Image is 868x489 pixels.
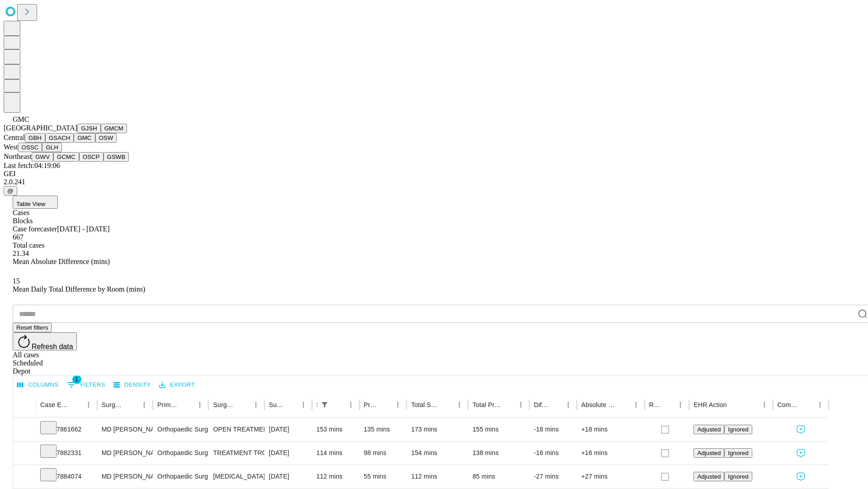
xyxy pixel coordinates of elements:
[18,469,31,485] button: Expand
[237,398,250,411] button: Sort
[269,441,307,465] div: [DATE]
[13,115,29,123] span: GMC
[581,401,616,408] div: Absolute Difference
[724,425,752,434] button: Ignored
[4,178,864,186] div: 2.0.241
[18,422,31,438] button: Expand
[364,441,402,465] div: 98 mins
[13,196,58,209] button: Table View
[40,465,93,488] div: 7884074
[332,398,344,411] button: Sort
[32,152,53,162] button: GWV
[102,401,124,408] div: Surgeon Name
[16,324,48,331] span: Reset filters
[379,398,392,411] button: Sort
[72,375,81,384] span: 1
[534,401,548,408] div: Difference
[318,398,331,411] button: Show filters
[697,473,721,480] span: Adjusted
[562,398,575,411] button: Menu
[40,418,93,441] div: 7861662
[13,249,29,257] span: 21.34
[125,398,138,411] button: Sort
[697,426,721,433] span: Adjusted
[814,398,826,411] button: Menu
[4,170,864,178] div: GEI
[269,465,307,488] div: [DATE]
[502,398,514,411] button: Sort
[65,378,108,392] button: Show filters
[13,258,110,265] span: Mean Absolute Difference (mins)
[157,401,180,408] div: Primary Service
[213,441,259,465] div: TREATMENT TROCHANTERIC [MEDICAL_DATA] FRACTURE INTERMEDULLARY ROD
[534,441,572,465] div: -16 mins
[95,133,117,143] button: OSW
[138,398,151,411] button: Menu
[4,186,17,196] button: @
[534,418,572,441] div: -18 mins
[16,201,45,207] span: Table View
[674,398,687,411] button: Menu
[82,398,95,411] button: Menu
[364,465,402,488] div: 55 mins
[728,398,741,411] button: Sort
[534,465,572,488] div: -27 mins
[630,398,642,411] button: Menu
[392,398,404,411] button: Menu
[693,425,724,434] button: Adjusted
[57,225,109,233] span: [DATE] - [DATE]
[15,378,61,392] button: Select columns
[693,472,724,481] button: Adjusted
[758,398,771,411] button: Menu
[440,398,453,411] button: Sort
[693,401,726,408] div: EHR Action
[728,450,748,456] span: Ignored
[213,401,236,408] div: Surgery Name
[269,418,307,441] div: [DATE]
[32,343,73,350] span: Refresh data
[661,398,674,411] button: Sort
[724,472,752,481] button: Ignored
[53,152,79,162] button: GCMC
[472,465,525,488] div: 85 mins
[42,143,61,152] button: GLH
[18,143,42,152] button: OSSC
[316,441,355,465] div: 114 mins
[617,398,630,411] button: Sort
[79,152,104,162] button: OSCP
[316,418,355,441] div: 153 mins
[4,153,32,160] span: Northeast
[74,133,95,143] button: GMC
[728,426,748,433] span: Ignored
[728,473,748,480] span: Ignored
[581,465,640,488] div: +27 mins
[157,441,204,465] div: Orthopaedic Surgery
[40,441,93,465] div: 7882331
[411,418,463,441] div: 173 mins
[801,398,814,411] button: Sort
[157,465,204,488] div: Orthopaedic Surgery
[13,285,145,293] span: Mean Daily Total Difference by Room (mins)
[364,401,378,408] div: Predicted In Room Duration
[472,418,525,441] div: 155 mins
[13,277,20,285] span: 15
[4,124,77,132] span: [GEOGRAPHIC_DATA]
[4,162,60,169] span: Last fetch: 04:19:06
[581,418,640,441] div: +18 mins
[318,398,331,411] div: 1 active filter
[70,398,82,411] button: Sort
[364,418,402,441] div: 135 mins
[472,441,525,465] div: 138 mins
[102,418,148,441] div: MD [PERSON_NAME] [PERSON_NAME]
[269,401,283,408] div: Surgery Date
[157,378,197,392] button: Export
[7,187,14,194] span: @
[13,241,44,249] span: Total cases
[77,124,101,133] button: GJSH
[697,450,721,456] span: Adjusted
[102,465,148,488] div: MD [PERSON_NAME] [PERSON_NAME]
[193,398,206,411] button: Menu
[102,441,148,465] div: MD [PERSON_NAME] [PERSON_NAME]
[649,401,661,408] div: Resolved in EHR
[213,418,259,441] div: OPEN TREATMENT PROXIMAL [MEDICAL_DATA] BICONDYLAR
